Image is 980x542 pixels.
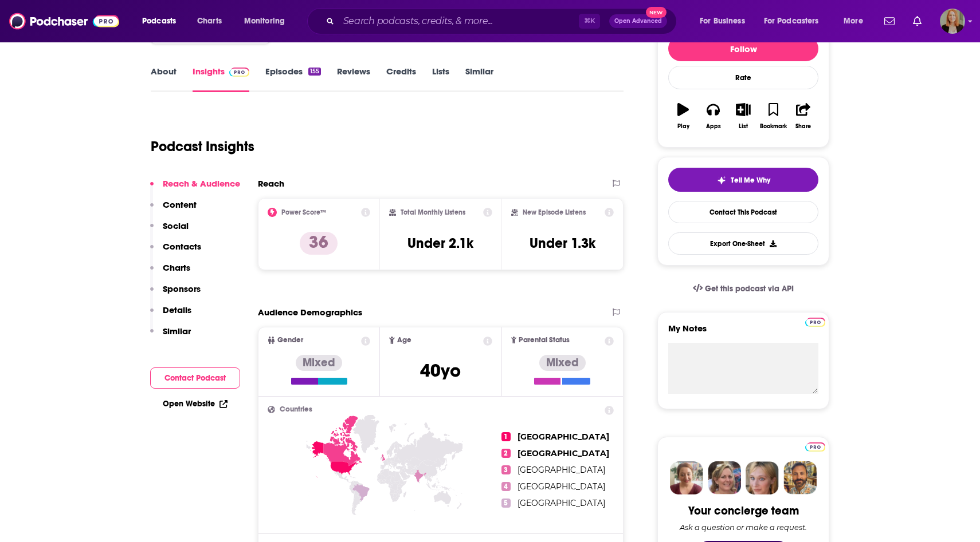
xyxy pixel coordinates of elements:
button: Share [789,96,818,137]
button: Play [668,96,698,137]
img: tell me why sparkle [717,176,726,185]
img: Podchaser - Follow, Share and Rate Podcasts [9,10,119,32]
span: For Business [700,13,745,29]
span: More [844,13,863,29]
button: Contacts [150,241,201,262]
div: 155 [308,68,321,76]
button: tell me why sparkleTell Me Why [668,168,818,192]
h3: Under 1.3k [530,235,595,252]
a: InsightsPodchaser Pro [193,66,249,92]
img: Barbara Profile [708,461,741,494]
a: Similar [465,66,493,92]
span: [GEOGRAPHIC_DATA] [518,432,609,442]
span: ⌘ K [579,14,600,29]
h2: New Episode Listens [523,208,586,216]
a: Get this podcast via API [684,275,803,303]
a: Episodes155 [265,66,321,92]
span: Logged in as emckenzie [940,9,965,34]
button: List [728,96,758,137]
button: Follow [668,36,818,61]
button: Social [150,220,189,242]
a: Charts [190,12,229,30]
span: 3 [501,465,511,474]
span: Age [397,337,411,344]
button: open menu [836,12,877,30]
button: Sponsors [150,283,201,304]
a: Lists [432,66,449,92]
p: Charts [163,262,190,273]
h1: Podcast Insights [151,138,254,155]
a: Credits [386,66,416,92]
p: Details [163,304,191,315]
h2: Reach [258,178,284,189]
div: Play [677,123,689,130]
span: [GEOGRAPHIC_DATA] [518,448,609,458]
span: Gender [277,337,303,344]
button: Contact Podcast [150,367,240,389]
p: Similar [163,326,191,337]
div: Rate [668,66,818,89]
p: 36 [300,232,338,255]
div: Your concierge team [688,504,799,518]
span: 2 [501,449,511,458]
h3: Under 2.1k [407,235,473,252]
a: About [151,66,177,92]
button: Similar [150,326,191,347]
a: Pro website [805,441,825,452]
h2: Power Score™ [281,208,326,216]
span: 40 yo [420,359,461,382]
a: Show notifications dropdown [908,11,926,31]
h2: Total Monthly Listens [401,208,465,216]
button: Reach & Audience [150,178,240,199]
label: My Notes [668,323,818,343]
span: Podcasts [142,13,176,29]
span: Monitoring [244,13,285,29]
button: Details [150,304,191,326]
a: Reviews [337,66,370,92]
span: 5 [501,499,511,508]
input: Search podcasts, credits, & more... [339,12,579,30]
p: Contacts [163,241,201,252]
div: List [739,123,748,130]
span: New [646,7,667,18]
button: Open AdvancedNew [609,14,667,28]
p: Sponsors [163,283,201,294]
div: Mixed [539,355,586,371]
button: open menu [134,12,191,30]
span: 4 [501,482,511,491]
h2: Audience Demographics [258,307,362,318]
button: Export One-Sheet [668,232,818,255]
p: Reach & Audience [163,178,240,189]
img: Podchaser Pro [805,442,825,452]
img: User Profile [940,9,965,34]
button: Charts [150,262,190,283]
button: Apps [698,96,728,137]
span: Charts [197,13,222,29]
img: Jon Profile [783,461,817,494]
a: Pro website [805,316,825,327]
img: Jules Profile [746,461,779,494]
div: Search podcasts, credits, & more... [318,8,688,34]
span: Parental Status [519,337,570,344]
button: open menu [236,12,300,30]
span: [GEOGRAPHIC_DATA] [518,465,605,475]
div: Bookmark [760,123,787,130]
img: Sydney Profile [670,461,703,494]
button: Content [150,199,197,220]
a: Contact This Podcast [668,201,818,223]
a: Open Website [163,399,228,409]
button: open menu [692,12,759,30]
span: Get this podcast via API [705,284,794,294]
button: open menu [756,12,836,30]
button: Bookmark [758,96,788,137]
div: Apps [706,123,721,130]
p: Content [163,199,197,210]
div: Share [795,123,811,130]
span: [GEOGRAPHIC_DATA] [518,481,605,492]
div: Ask a question or make a request. [680,523,807,532]
button: Show profile menu [940,9,965,34]
p: Social [163,220,189,231]
img: Podchaser Pro [805,318,825,327]
span: For Podcasters [764,13,819,29]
